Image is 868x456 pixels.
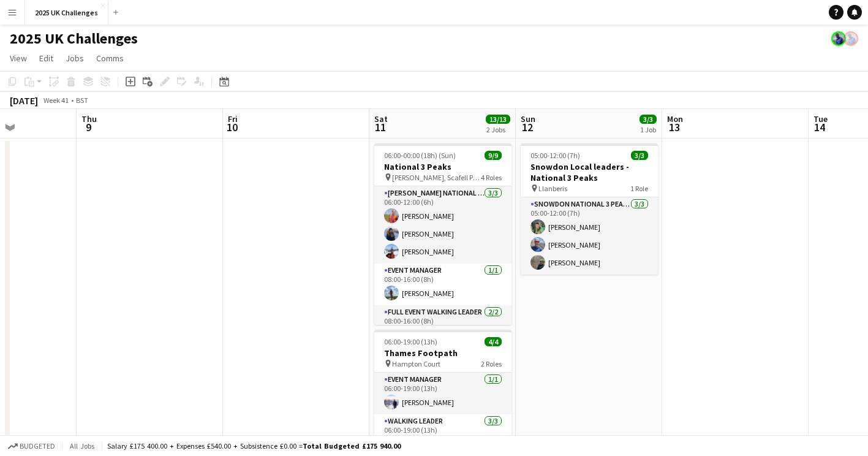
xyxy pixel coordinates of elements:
[34,50,58,66] a: Edit
[76,96,88,105] div: BST
[96,53,124,64] span: Comms
[5,50,32,66] a: View
[831,31,846,46] app-user-avatar: Andy Baker
[303,441,401,450] span: Total Budgeted £175 940.00
[10,94,38,107] div: [DATE]
[20,442,55,450] span: Budgeted
[6,439,57,453] button: Budgeted
[843,31,858,46] app-user-avatar: Andy Baker
[39,53,53,64] span: Edit
[66,53,84,64] span: Jobs
[61,50,89,66] a: Jobs
[67,441,97,450] span: All jobs
[107,441,401,450] div: Salary £175 400.00 + Expenses £540.00 + Subsistence £0.00 =
[40,96,71,105] span: Week 41
[10,53,27,64] span: View
[25,1,108,25] button: 2025 UK Challenges
[91,50,129,66] a: Comms
[10,29,138,48] h1: 2025 UK Challenges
